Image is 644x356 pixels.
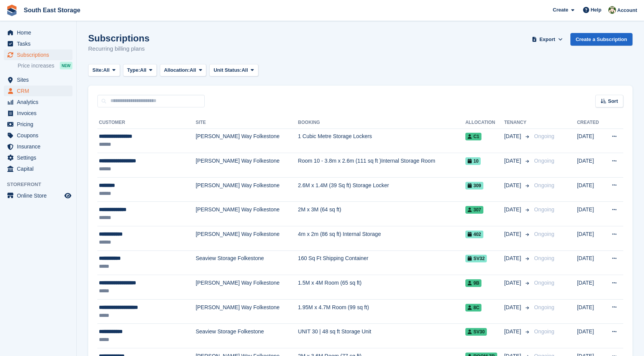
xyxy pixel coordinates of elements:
[97,117,195,129] th: Customer
[504,206,522,214] span: [DATE]
[577,275,604,300] td: [DATE]
[7,181,76,188] span: Storefront
[534,133,554,139] span: Ongoing
[17,97,63,107] span: Analytics
[577,324,604,348] td: [DATE]
[577,117,604,129] th: Created
[4,130,72,141] a: menu
[4,163,72,174] a: menu
[195,226,298,251] td: [PERSON_NAME] Way Folkestone
[242,66,248,74] span: All
[504,328,522,336] span: [DATE]
[608,97,618,105] span: Sort
[465,231,483,238] span: 402
[17,108,63,119] span: Invoices
[577,153,604,178] td: [DATE]
[92,66,103,74] span: Site:
[164,66,190,74] span: Allocation:
[88,64,120,77] button: Site: All
[195,117,298,129] th: Site
[17,119,63,130] span: Pricing
[195,275,298,300] td: [PERSON_NAME] Way Folkestone
[504,157,522,165] span: [DATE]
[504,279,522,287] span: [DATE]
[531,33,564,46] button: Export
[534,255,554,261] span: Ongoing
[4,27,72,38] a: menu
[17,190,63,201] span: Online Store
[577,177,604,202] td: [DATE]
[18,62,54,69] span: Price increases
[504,117,531,129] th: Tenancy
[88,33,149,43] h1: Subscriptions
[298,129,465,153] td: 1 Cubic Metre Storage Lockers
[195,177,298,202] td: [PERSON_NAME] Way Folkestone
[577,299,604,324] td: [DATE]
[298,275,465,300] td: 1.5M x 4M Room (65 sq ft)
[4,86,72,96] a: menu
[534,182,554,188] span: Ongoing
[17,163,63,174] span: Capital
[504,230,522,238] span: [DATE]
[4,152,72,163] a: menu
[504,181,522,190] span: [DATE]
[4,141,72,152] a: menu
[17,74,63,85] span: Sites
[465,157,481,165] span: 10
[127,66,140,74] span: Type:
[570,33,632,46] a: Create a Subscription
[17,130,63,141] span: Coupons
[534,206,554,213] span: Ongoing
[17,141,63,152] span: Insurance
[195,129,298,153] td: [PERSON_NAME] Way Folkestone
[504,303,522,311] span: [DATE]
[17,49,63,60] span: Subscriptions
[17,27,63,38] span: Home
[591,6,601,14] span: Help
[4,119,72,130] a: menu
[298,117,465,129] th: Booking
[123,64,157,77] button: Type: All
[577,251,604,275] td: [DATE]
[195,153,298,178] td: [PERSON_NAME] Way Folkestone
[298,202,465,226] td: 2M x 3M (64 sq ft)
[214,66,242,74] span: Unit Status:
[4,108,72,119] a: menu
[504,254,522,262] span: [DATE]
[465,255,487,262] span: SV32
[195,324,298,348] td: Seaview Storage Folkestone
[17,86,63,96] span: CRM
[534,231,554,237] span: Ongoing
[465,279,481,287] span: 9B
[4,74,72,85] a: menu
[190,66,196,74] span: All
[298,226,465,251] td: 4m x 2m (86 sq ft) Internal Storage
[465,133,481,140] span: C1
[88,44,149,53] p: Recurring billing plans
[534,328,554,335] span: Ongoing
[534,280,554,286] span: Ongoing
[298,177,465,202] td: 2.6M x 1.4M (39 Sq ft) Storage Locker
[18,61,72,70] a: Price increases NEW
[577,226,604,251] td: [DATE]
[195,299,298,324] td: [PERSON_NAME] Way Folkestone
[298,153,465,178] td: Room 10 - 3.8m x 2.6m (111 sq ft )Internal Storage Room
[195,202,298,226] td: [PERSON_NAME] Way Folkestone
[4,38,72,49] a: menu
[160,64,207,77] button: Allocation: All
[140,66,146,74] span: All
[209,64,258,77] button: Unit Status: All
[103,66,110,74] span: All
[465,117,504,129] th: Allocation
[6,5,18,16] img: stora-icon-8386f47178a22dfd0bd8f6a31ec36ba5ce8667c1dd55bd0f319d3a0aa187defe.svg
[577,129,604,153] td: [DATE]
[465,206,483,214] span: 307
[539,36,555,43] span: Export
[553,6,568,14] span: Create
[4,97,72,107] a: menu
[21,4,84,16] a: South East Storage
[63,191,72,200] a: Preview store
[60,62,72,69] div: NEW
[534,304,554,310] span: Ongoing
[4,190,72,201] a: menu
